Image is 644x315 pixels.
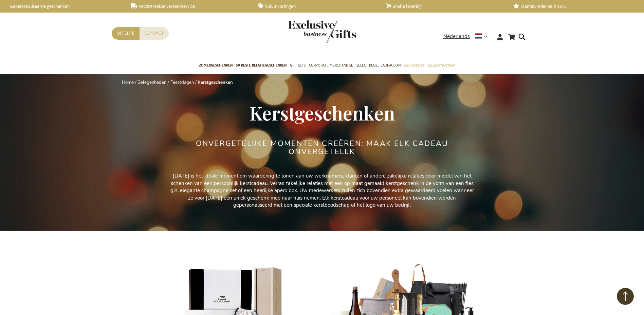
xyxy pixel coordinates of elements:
span: Select Keuze Cadeaubon [356,62,401,69]
span: 50 beste relatiegeschenken [236,62,287,69]
a: Zomergeschenken [199,57,233,74]
span: Nederlands [443,33,470,40]
a: Contact [140,27,169,40]
h2: ONVERGETELIJKE MOMENTEN CREËREN: MAAK ELK CADEAU ONVERGETELIJK [195,140,449,156]
a: store logo [288,20,322,43]
a: Gepersonaliseerde geschenken [3,3,120,9]
span: Per Budget [404,62,424,69]
a: Klanttevredenheid 4,6/5 [513,3,630,9]
a: Offerte [112,27,140,40]
a: Gift Sets [290,57,306,74]
a: Feestdagen [170,79,194,86]
p: [DATE] is het ideale moment om waardering te tonen aan uw werknemers, klanten of andere zakelijke... [169,172,475,209]
a: Gelegenheden [137,79,166,86]
a: Per Budget [404,57,424,74]
a: Select Keuze Cadeaubon [356,57,401,74]
span: Gelegenheden [428,62,454,69]
a: Home [122,79,134,86]
a: Corporate Merchandise [309,57,353,74]
strong: Kerstgeschenken [198,79,233,86]
img: Exclusive Business gifts logo [288,20,356,43]
span: Gift Sets [290,62,306,69]
a: Rechtstreekse verzendservice [131,3,247,9]
span: Zomergeschenken [199,62,233,69]
a: Snelle levering [386,3,502,9]
span: Kerstgeschenken [250,100,395,125]
a: Volumkortingen [258,3,375,9]
a: Gelegenheden [428,57,454,74]
span: Corporate Merchandise [309,62,353,69]
div: Nederlands [443,33,492,40]
a: 50 beste relatiegeschenken [236,57,287,74]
